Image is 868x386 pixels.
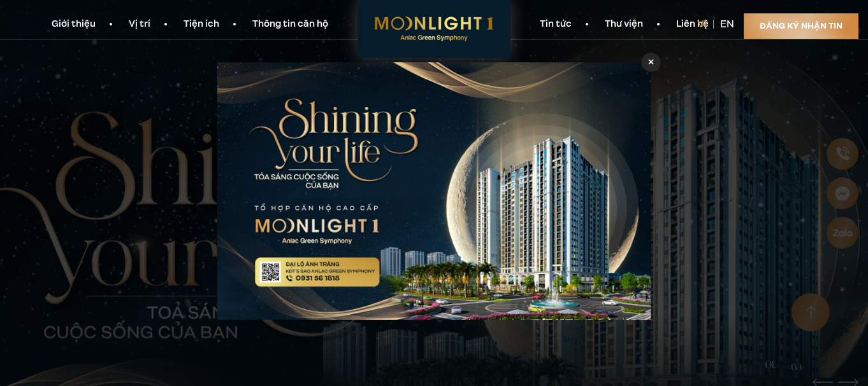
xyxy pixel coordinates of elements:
[35,18,112,31] a: Giới thiệu
[720,17,734,31] a: en
[167,18,236,31] a: Tiện ích
[697,17,707,31] a: vi
[744,13,858,39] a: Đăng ký nhận tin
[112,18,167,31] a: Vị trí
[660,18,725,31] a: Liên hệ
[588,18,660,31] a: Thư viện
[236,18,345,31] a: Thông tin căn hộ
[523,18,588,31] a: Tin tức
